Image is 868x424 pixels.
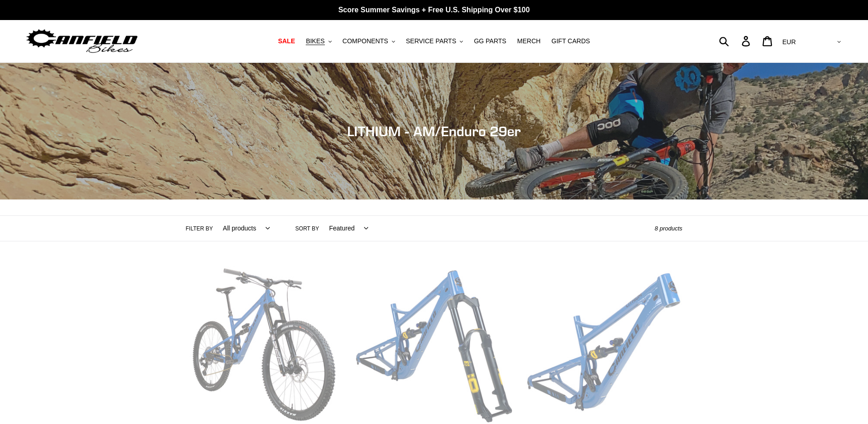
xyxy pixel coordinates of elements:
[273,35,299,47] a: SALE
[551,37,590,45] span: GIFT CARDS
[301,35,336,47] button: BIKES
[401,35,467,47] button: SERVICE PARTS
[474,37,506,45] span: GG PARTS
[186,225,213,233] label: Filter by
[406,37,456,45] span: SERVICE PARTS
[25,27,139,56] img: Canfield Bikes
[655,225,683,232] span: 8 products
[513,35,545,47] a: MERCH
[343,37,388,45] span: COMPONENTS
[469,35,511,47] a: GG PARTS
[347,123,521,139] span: LITHIUM - AM/Enduro 29er
[724,31,747,51] input: Search
[295,225,319,233] label: Sort by
[547,35,595,47] a: GIFT CARDS
[278,37,295,45] span: SALE
[517,37,540,45] span: MERCH
[306,37,324,45] span: BIKES
[338,35,400,47] button: COMPONENTS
